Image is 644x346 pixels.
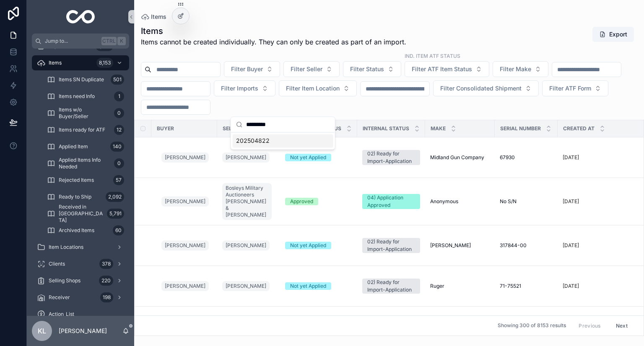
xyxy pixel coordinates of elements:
[222,279,275,293] a: [PERSON_NAME]
[38,326,46,336] span: KL
[141,13,166,21] a: Items
[161,196,209,207] a: [PERSON_NAME]
[563,242,579,249] p: [DATE]
[107,209,124,219] div: 5,791
[279,80,357,96] button: Select Button
[32,240,129,255] a: Item Locations
[500,198,553,205] a: No S/N
[610,319,634,332] button: Next
[440,84,522,93] span: Filter Consolidated Shipment
[222,240,270,250] a: [PERSON_NAME]
[59,204,104,224] span: Received in [GEOGRAPHIC_DATA]
[236,137,270,145] span: 202504822
[59,76,104,83] span: Items SN Duplicate
[59,194,91,200] span: Ready to Ship
[165,242,205,249] span: [PERSON_NAME]
[59,93,95,100] span: Items need Info
[100,292,113,302] div: 198
[362,238,420,253] a: 02) Ready for Import-Application
[563,154,579,161] p: [DATE]
[96,58,113,68] div: 8,153
[563,198,644,205] a: [DATE]
[59,106,111,120] span: Items w/o Buyer/Seller
[500,154,515,161] span: 67930
[367,238,415,253] div: 02) Ready for Import-Application
[430,283,444,289] span: Ruger
[405,61,489,77] button: Select Button
[542,80,608,96] button: Select Button
[224,61,280,77] button: Select Button
[363,125,409,132] span: Internal Status
[563,154,644,161] a: [DATE]
[500,125,541,132] span: Serial Number
[223,125,241,132] span: Seller
[101,37,117,45] span: Ctrl
[222,281,270,291] a: [PERSON_NAME]
[99,276,113,286] div: 220
[66,10,95,23] img: App logo
[161,281,209,291] a: [PERSON_NAME]
[498,323,566,329] span: Showing 300 of 8153 results
[42,206,129,221] a: Received in [GEOGRAPHIC_DATA]5,791
[430,154,490,161] a: Midland Gun Company
[222,181,275,222] a: Bosleys Military Auctioneers [PERSON_NAME] & [PERSON_NAME]
[362,279,420,294] a: 02) Ready for Import-Application
[114,91,124,101] div: 1
[226,242,266,249] span: [PERSON_NAME]
[161,279,212,293] a: [PERSON_NAME]
[231,132,335,149] div: Suggestions
[226,185,268,218] span: Bosleys Military Auctioneers [PERSON_NAME] & [PERSON_NAME]
[32,256,129,271] a: Clients378
[161,240,209,250] a: [PERSON_NAME]
[42,106,129,121] a: Items w/o Buyer/Seller0
[110,142,124,152] div: 140
[283,61,340,77] button: Select Button
[165,198,205,205] span: [PERSON_NAME]
[549,84,591,93] span: Filter ATF Form
[430,242,471,249] span: [PERSON_NAME]
[151,13,166,21] span: Items
[226,154,266,161] span: [PERSON_NAME]
[42,72,129,87] a: Items SN Duplicate501
[114,125,124,135] div: 12
[59,327,107,335] p: [PERSON_NAME]
[157,125,174,132] span: Buyer
[290,282,326,290] div: Not yet Applied
[430,283,490,289] a: Ruger
[367,194,415,209] div: 04) Application Approved
[500,242,553,249] a: 317844-00
[500,198,517,205] span: No S/N
[500,65,531,73] span: Filter Make
[45,38,98,44] span: Jump to...
[141,37,406,47] span: Items cannot be created individually. They can only be created as part of an import.
[563,198,579,205] p: [DATE]
[49,244,83,250] span: Item Locations
[405,52,460,59] label: ind. Item ATF Status
[32,307,129,322] a: Action_List
[42,139,129,154] a: Applied Item140
[221,84,258,93] span: Filter Imports
[291,65,322,73] span: Filter Seller
[431,125,446,132] span: Make
[49,311,74,318] span: Action_List
[493,61,548,77] button: Select Button
[59,227,94,234] span: Archived Items
[500,242,527,249] span: 317844-00
[114,158,124,168] div: 0
[367,150,415,165] div: 02) Ready for Import-Application
[226,283,266,289] span: [PERSON_NAME]
[500,283,553,289] a: 71-75521
[32,34,129,49] button: Jump to...CtrlK
[222,151,275,164] a: [PERSON_NAME]
[214,80,275,96] button: Select Button
[59,143,88,150] span: Applied Item
[222,183,272,220] a: Bosleys Military Auctioneers [PERSON_NAME] & [PERSON_NAME]
[99,259,113,269] div: 378
[165,283,205,289] span: [PERSON_NAME]
[563,283,644,289] a: [DATE]
[430,198,490,205] a: Anonymous
[500,283,521,289] span: 71-75521
[59,177,94,183] span: Rejected Items
[433,80,539,96] button: Select Button
[165,154,205,161] span: [PERSON_NAME]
